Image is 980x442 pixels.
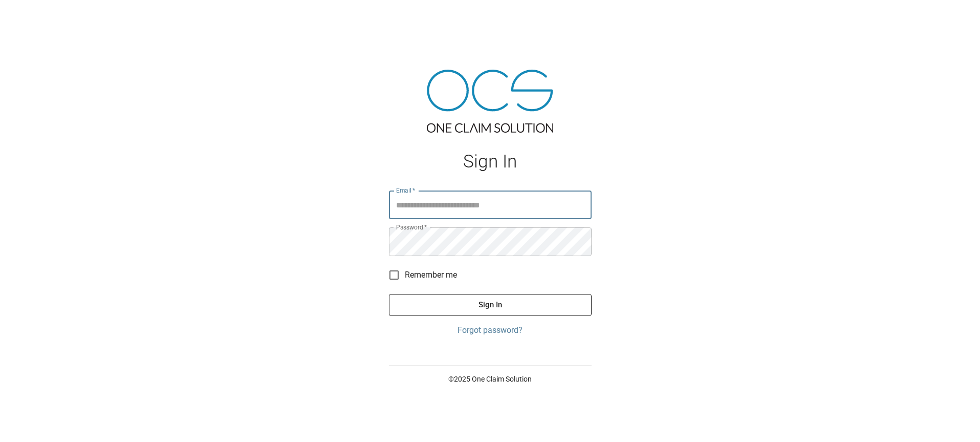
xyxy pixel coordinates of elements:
img: ocs-logo-white-transparent.png [12,6,53,27]
a: Forgot password? [389,324,592,336]
span: Remember me [405,269,457,281]
button: Sign In [389,294,592,315]
p: © 2025 One Claim Solution [389,374,592,384]
label: Email [396,186,416,195]
h1: Sign In [389,151,592,172]
label: Password [396,223,427,231]
img: ocs-logo-tra.png [427,70,553,133]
